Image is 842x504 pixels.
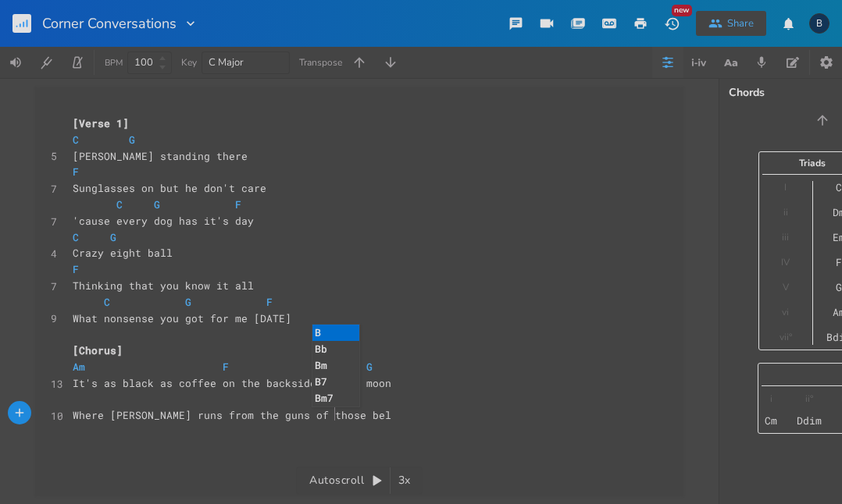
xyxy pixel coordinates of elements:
div: New [672,5,692,16]
div: Autoscroll [296,467,423,495]
span: [Verse 1] [73,116,129,130]
div: BPM [105,59,123,67]
span: Corner Conversations [42,16,177,30]
button: New [656,9,687,37]
span: [PERSON_NAME] standing there [73,149,248,163]
div: V [783,281,789,293]
div: Bluecatz [809,13,830,34]
span: C [73,230,79,244]
span: Where [PERSON_NAME] runs from the guns of those bel [73,408,391,422]
div: ii° [805,392,813,405]
li: Bm7 [312,390,359,406]
div: ii [783,206,788,218]
div: C [836,181,842,193]
button: B [809,5,830,41]
div: i [770,392,772,405]
span: F [266,295,273,309]
span: C Major [209,55,244,69]
span: C [104,295,110,309]
div: Key [181,58,197,67]
li: Bb [312,341,359,357]
div: Cm [765,414,777,427]
span: What nonsense you got for me [DATE] [73,311,304,325]
span: Sunglasses on but he don't care [73,181,266,195]
span: Am [73,360,85,374]
div: Ddim [797,414,822,427]
span: F [73,262,79,276]
span: 'cause every dog has it's day [73,214,254,228]
span: Thinking that you know it all [73,279,254,293]
span: G [129,133,135,147]
div: Share [727,16,754,30]
li: B7 [312,374,359,390]
div: vi [782,306,789,318]
div: 3x [391,467,419,495]
div: vii° [780,331,792,343]
div: I [784,181,787,193]
span: C [116,197,123,211]
span: F [73,165,79,179]
span: Crazy eight ball [73,246,173,260]
span: [Chorus] [73,343,123,357]
button: Share [696,11,766,36]
span: C [73,133,79,147]
div: G [836,281,842,293]
span: F [223,360,229,374]
div: Transpose [299,58,342,67]
div: F [836,256,842,268]
span: G [185,295,191,309]
li: B [312,325,359,341]
div: IV [781,256,790,268]
span: G [366,360,373,374]
li: Bm [312,357,359,374]
span: G [154,197,160,211]
span: It's as black as coffee on the backside of the moon [73,376,391,390]
div: iii [782,231,789,243]
span: F [235,197,241,211]
span: G [110,230,116,244]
